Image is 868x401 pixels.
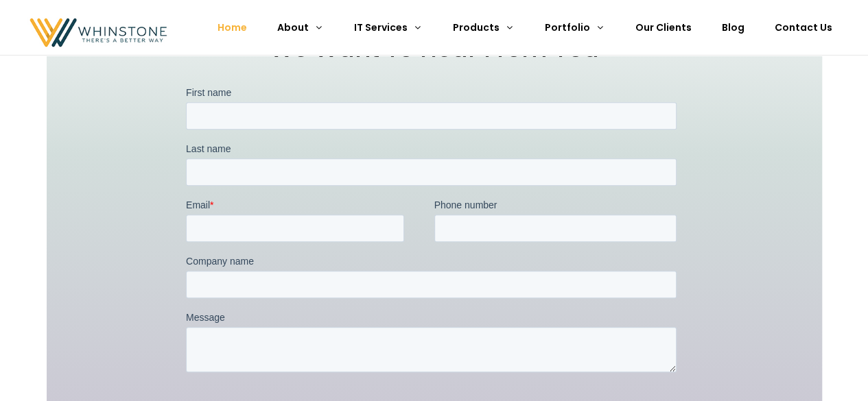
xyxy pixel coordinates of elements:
iframe: Chat Widget [799,335,868,401]
span: IT Services [354,21,408,34]
span: Phone number [248,114,312,125]
span: About [277,21,309,34]
span: Contact Us [775,21,832,34]
h2: We want to hear from you [266,33,603,64]
span: Our Clients [635,21,692,34]
span: Portfolio [545,21,590,34]
span: Home [218,21,247,34]
span: Blog [722,21,744,34]
span: Products [453,21,500,34]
